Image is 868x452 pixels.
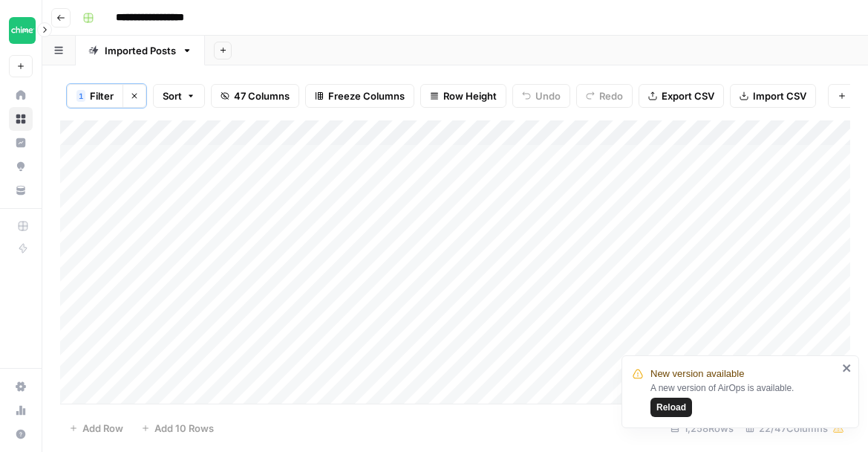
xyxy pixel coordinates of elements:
[79,90,83,102] span: 1
[76,36,205,65] a: Imported Posts
[9,17,36,44] img: Chime Logo
[730,84,816,108] button: Import CSV
[753,88,806,103] span: Import CSV
[67,84,123,108] button: 1Filter
[328,88,405,103] span: Freeze Columns
[842,362,852,374] button: close
[60,416,132,440] button: Add Row
[599,88,623,103] span: Redo
[535,88,561,103] span: Undo
[305,84,414,108] button: Freeze Columns
[740,416,850,440] div: 22/47 Columns
[9,107,33,131] a: Browse
[105,43,176,58] div: Imported Posts
[420,84,506,108] button: Row Height
[656,401,686,414] span: Reload
[9,131,33,155] a: Insights
[82,421,123,436] span: Add Row
[163,88,182,103] span: Sort
[650,367,744,381] span: New version available
[650,381,838,417] div: A new version of AirOps is available.
[76,90,85,102] div: 1
[234,88,290,103] span: 47 Columns
[9,398,33,422] a: Usage
[639,84,724,108] button: Export CSV
[662,88,714,103] span: Export CSV
[9,12,33,49] button: Workspace: Chime
[9,155,33,178] a: Opportunities
[512,84,570,108] button: Undo
[576,84,633,108] button: Redo
[665,416,740,440] div: 1,258 Rows
[9,178,33,202] a: Your Data
[154,421,214,436] span: Add 10 Rows
[650,398,692,417] button: Reload
[9,375,33,398] a: Settings
[9,422,33,446] button: Help + Support
[153,84,205,108] button: Sort
[9,83,33,107] a: Home
[443,88,497,103] span: Row Height
[90,88,114,103] span: Filter
[132,416,223,440] button: Add 10 Rows
[211,84,299,108] button: 47 Columns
